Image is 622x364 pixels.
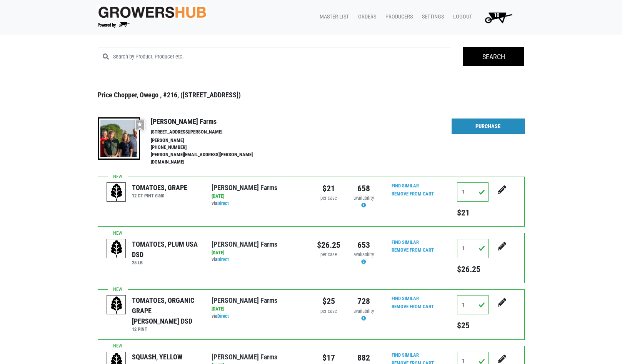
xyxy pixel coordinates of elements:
div: per case [317,308,340,315]
div: $17 [317,352,340,364]
div: TOMATOES, ORGANIC GRAPE [PERSON_NAME] DSD [132,295,200,326]
li: [PHONE_NUMBER] [151,144,269,151]
a: Settings [416,10,447,24]
li: [PERSON_NAME] [151,137,269,144]
div: 653 [352,239,375,251]
a: Direct [217,200,229,206]
span: availability [354,195,374,201]
li: [PERSON_NAME][EMAIL_ADDRESS][PERSON_NAME][DOMAIN_NAME] [151,151,269,166]
div: $25 [317,295,340,307]
div: 882 [352,352,375,364]
input: Remove From Cart [387,246,439,255]
div: via [212,256,305,264]
a: Find Similar [392,352,419,358]
div: 658 [352,182,375,195]
a: [PERSON_NAME] Farms [212,353,277,361]
input: Qty [457,182,489,202]
h3: Price Chopper, Owego , #216, ([STREET_ADDRESS]) [98,91,525,99]
h5: $21 [457,208,489,218]
img: thumbnail-8a08f3346781c529aa742b86dead986c.jpg [98,117,140,160]
img: placeholder-variety-43d6402dacf2d531de610a020419775a.svg [107,239,126,259]
input: Qty [457,295,489,314]
div: via [212,313,305,320]
a: Direct [217,257,229,262]
h5: $26.25 [457,264,489,274]
input: Search [463,47,524,66]
img: placeholder-variety-43d6402dacf2d531de610a020419775a.svg [107,296,126,315]
a: Logout [447,10,475,24]
div: [DATE] [212,306,305,313]
img: Cart [481,10,515,25]
div: per case [317,195,340,202]
li: [STREET_ADDRESS][PERSON_NAME] [151,129,269,136]
span: availability [354,308,374,314]
div: TOMATOES, PLUM USA DSD [132,239,200,260]
div: [DATE] [212,249,305,257]
h6: 25 LB [132,260,200,265]
a: Find Similar [392,239,419,245]
a: [PERSON_NAME] Farms [212,296,277,304]
h5: $25 [457,321,489,331]
a: Master List [314,10,352,24]
a: Find Similar [392,183,419,189]
div: [DATE] [212,193,305,200]
span: availability [354,252,374,257]
a: 10 [475,10,519,25]
input: Remove From Cart [387,302,439,311]
img: original-fc7597fdc6adbb9d0e2ae620e786d1a2.jpg [98,5,207,19]
h6: 12 PINT [132,326,200,332]
span: 10 [494,12,499,18]
a: Orders [352,10,379,24]
div: TOMATOES, GRAPE [132,182,187,193]
h6: 12 CT PINT clam [132,193,187,199]
a: Direct [217,313,229,319]
div: $26.25 [317,239,340,251]
div: 728 [352,295,375,307]
input: Qty [457,239,489,258]
a: [PERSON_NAME] Farms [212,240,277,248]
input: Remove From Cart [387,190,439,199]
h4: [PERSON_NAME] Farms [151,117,269,126]
img: placeholder-variety-43d6402dacf2d531de610a020419775a.svg [107,183,126,202]
a: Purchase [452,119,525,135]
div: $21 [317,182,340,195]
a: [PERSON_NAME] Farms [212,184,277,192]
div: per case [317,251,340,259]
a: Find Similar [392,296,419,301]
img: Powered by Big Wheelbarrow [98,22,130,28]
div: via [212,200,305,207]
input: Search by Product, Producer etc. [113,47,452,66]
a: Producers [379,10,416,24]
